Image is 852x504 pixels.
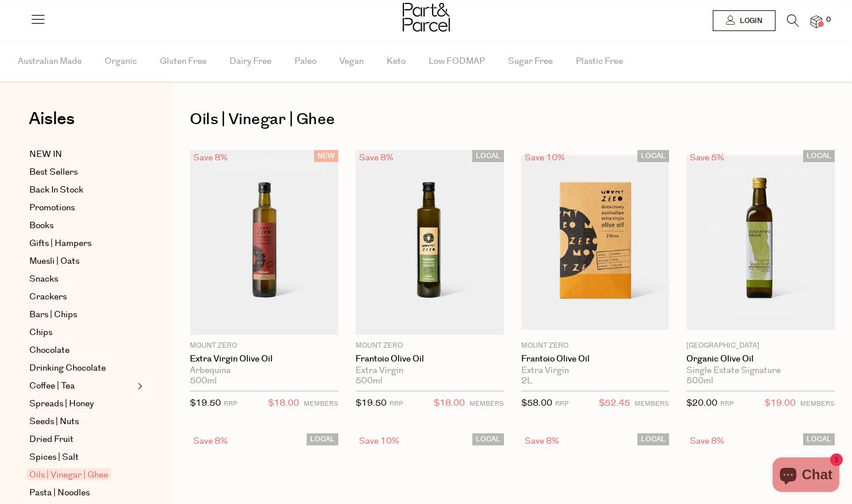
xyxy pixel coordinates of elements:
[823,15,834,25] span: 0
[356,341,504,351] p: Mount Zero
[803,150,835,162] span: LOCAL
[190,106,835,133] h1: Oils | Vinegar | Ghee
[686,341,835,351] p: [GEOGRAPHIC_DATA]
[356,366,504,376] div: Extra Virgin
[713,10,775,31] a: Login
[521,150,568,166] div: Save 10%
[686,433,728,449] div: Save 8%
[29,290,134,304] a: Crackers
[635,399,669,408] small: MEMBERS
[29,397,134,411] a: Spreads | Honey
[230,41,272,82] span: Dairy Free
[29,272,58,286] span: Snacks
[29,219,54,233] span: Books
[29,201,134,215] a: Promotions
[686,397,717,409] span: $20.00
[29,379,75,393] span: Coffee | Tea
[190,150,338,335] img: Extra Virgin Olive Oil
[307,433,338,445] span: LOCAL
[521,354,670,364] a: Frantoio Olive Oil
[314,150,338,162] span: NEW
[29,361,106,375] span: Drinking Chocolate
[135,379,143,393] button: Expand/Collapse Coffee | Tea
[29,308,77,322] span: Bars | Chips
[29,201,75,215] span: Promotions
[29,344,134,357] a: Chocolate
[521,433,563,449] div: Save 8%
[637,433,669,445] span: LOCAL
[190,150,231,166] div: Save 8%
[434,396,465,411] span: $18.00
[190,433,231,449] div: Save 8%
[686,150,728,166] div: Save 5%
[190,397,221,409] span: $19.50
[686,354,835,364] a: Organic Olive Oil
[403,3,450,32] img: Part&Parcel
[190,366,338,376] div: Arbequina
[521,397,552,409] span: $58.00
[356,354,504,364] a: Frantoio Olive Oil
[811,16,822,28] a: 0
[803,433,835,445] span: LOCAL
[521,376,532,386] span: 2L
[29,326,52,340] span: Chips
[686,155,835,330] img: Organic Olive Oil
[29,237,91,251] span: Gifts | Hampers
[387,41,406,82] span: Keto
[304,399,338,408] small: MEMBERS
[356,150,504,335] img: Frantoio Olive Oil
[686,376,713,386] span: 500ml
[29,148,62,161] span: NEW IN
[389,399,403,408] small: RRP
[29,166,134,179] a: Best Sellers
[521,366,670,376] div: Extra Virgin
[29,148,134,161] a: NEW IN
[29,183,83,197] span: Back In Stock
[29,110,75,139] a: Aisles
[29,237,134,251] a: Gifts | Hampers
[555,399,568,408] small: RRP
[720,399,733,408] small: RRP
[190,341,338,351] p: Mount Zero
[469,399,504,408] small: MEMBERS
[737,16,762,26] span: Login
[105,41,137,82] span: Organic
[29,486,90,500] span: Pasta | Noodles
[29,290,67,304] span: Crackers
[576,41,623,82] span: Plastic Free
[800,399,835,408] small: MEMBERS
[29,344,70,357] span: Chocolate
[356,376,383,386] span: 500ml
[29,486,134,500] a: Pasta | Noodles
[18,41,82,82] span: Australian Made
[29,415,79,429] span: Seeds | Nuts
[224,399,237,408] small: RRP
[29,433,134,447] a: Dried Fruit
[521,155,670,330] img: Frantoio Olive Oil
[429,41,485,82] span: Low FODMAP
[29,468,134,482] a: Oils | Vinegar | Ghee
[29,379,134,393] a: Coffee | Tea
[29,397,94,411] span: Spreads | Honey
[160,41,207,82] span: Gluten Free
[29,255,134,268] a: Muesli | Oats
[521,341,670,351] p: Mount Zero
[686,366,835,376] div: Single Estate Signature
[29,451,79,464] span: Spices | Salt
[29,272,134,286] a: Snacks
[190,354,338,364] a: Extra Virgin Olive Oil
[190,376,217,386] span: 500ml
[765,396,796,411] span: $19.00
[29,308,134,322] a: Bars | Chips
[29,361,134,375] a: Drinking Chocolate
[29,219,134,233] a: Books
[472,150,504,162] span: LOCAL
[356,150,397,166] div: Save 8%
[637,150,669,162] span: LOCAL
[29,433,74,447] span: Dried Fruit
[29,166,78,179] span: Best Sellers
[29,183,134,197] a: Back In Stock
[29,451,134,464] a: Spices | Salt
[599,396,630,411] span: $52.45
[29,415,134,429] a: Seeds | Nuts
